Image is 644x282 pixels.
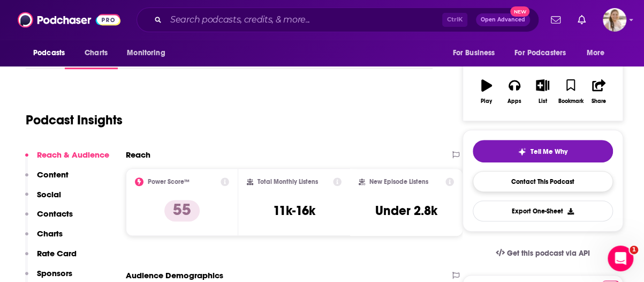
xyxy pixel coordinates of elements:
[473,201,613,221] button: Export One-Sheet
[18,10,120,30] img: Podchaser - Follow, Share and Rate Podcasts
[127,46,165,61] span: Monitoring
[25,169,69,189] button: Content
[445,43,508,63] button: open menu
[85,46,108,61] span: Charts
[592,98,606,105] div: Share
[481,98,492,105] div: Play
[37,150,109,160] p: Reach & Audience
[37,268,72,278] p: Sponsors
[369,178,428,185] h2: New Episode Listens
[476,13,530,26] button: Open AdvancedNew
[37,189,61,199] p: Social
[37,169,69,180] p: Content
[481,17,525,23] span: Open Advanced
[603,8,626,32] span: Logged in as acquavie
[518,147,526,156] img: tell me why sparkle
[25,209,73,228] button: Contacts
[539,98,547,105] div: List
[25,248,77,268] button: Rate Card
[25,150,109,169] button: Reach & Audience
[528,72,556,111] button: List
[26,112,123,128] h1: Podcast Insights
[579,43,618,63] button: open menu
[257,178,318,185] h2: Total Monthly Listens
[487,240,598,266] a: Get this podcast via API
[148,178,190,185] h2: Power Score™
[531,147,567,156] span: Tell Me Why
[442,13,467,27] span: Ctrl K
[37,228,63,239] p: Charts
[603,8,626,32] button: Show profile menu
[164,200,200,221] p: 55
[452,46,495,61] span: For Business
[473,171,613,192] a: Contact This Podcast
[37,248,77,258] p: Rate Card
[166,11,442,28] input: Search podcasts, credits, & more...
[33,46,65,61] span: Podcasts
[375,203,437,219] h3: Under 2.8k
[547,11,565,29] a: Show notifications dropdown
[603,8,626,32] img: User Profile
[78,43,114,63] a: Charts
[506,249,589,258] span: Get this podcast via API
[507,98,521,105] div: Apps
[26,43,79,63] button: open menu
[273,203,315,219] h3: 11k-16k
[137,8,539,32] div: Search podcasts, credits, & more...
[119,43,179,63] button: open menu
[514,46,566,61] span: For Podcasters
[473,140,613,162] button: tell me why sparkleTell Me Why
[608,246,633,271] iframe: Intercom live chat
[126,270,223,280] h2: Audience Demographics
[37,209,73,219] p: Contacts
[25,189,61,209] button: Social
[25,228,63,248] button: Charts
[573,11,590,29] a: Show notifications dropdown
[585,72,612,111] button: Share
[510,6,529,17] span: New
[557,72,585,111] button: Bookmark
[473,72,501,111] button: Play
[558,98,583,105] div: Bookmark
[507,43,581,63] button: open menu
[126,150,150,160] h2: Reach
[501,72,528,111] button: Apps
[587,46,605,61] span: More
[630,246,638,254] span: 1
